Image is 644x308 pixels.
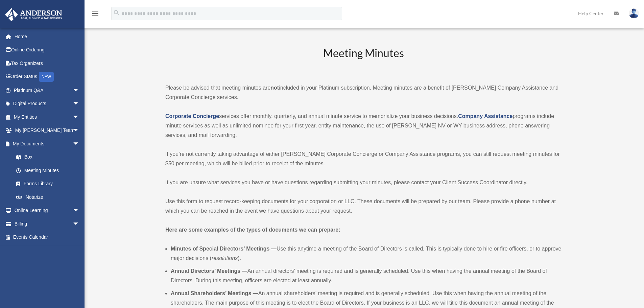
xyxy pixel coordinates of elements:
b: Annual Directors’ Meetings — [171,268,247,274]
b: Minutes of Special Directors’ Meetings — [171,246,277,252]
a: Home [5,30,90,43]
a: My Entitiesarrow_drop_down [5,110,90,124]
a: My Documentsarrow_drop_down [5,137,90,150]
a: Online Ordering [5,43,90,57]
span: arrow_drop_down [73,137,86,151]
a: Online Learningarrow_drop_down [5,204,90,217]
a: Box [9,150,90,164]
a: Tax Organizers [5,56,90,70]
h2: Meeting Minutes [165,46,562,74]
p: Please be advised that meeting minutes are included in your Platinum subscription. Meeting minute... [165,83,562,102]
li: Use this anytime a meeting of the Board of Directors is called. This is typically done to hire or... [171,244,562,263]
a: Billingarrow_drop_down [5,217,90,231]
p: services offer monthly, quarterly, and annual minute service to memorialize your business decisio... [165,112,562,140]
span: arrow_drop_down [73,204,86,218]
p: Use this form to request record-keeping documents for your corporation or LLC. These documents wi... [165,197,562,216]
span: arrow_drop_down [73,110,86,124]
strong: not [270,85,279,91]
a: Order StatusNEW [5,70,90,84]
a: Forms Library [9,177,90,191]
p: If you are unsure what services you have or have questions regarding submitting your minutes, ple... [165,178,562,187]
span: arrow_drop_down [73,217,86,231]
a: Notarize [9,190,90,204]
b: Annual Shareholders’ Meetings — [171,290,258,296]
img: User Pic [629,8,639,18]
span: arrow_drop_down [73,84,86,97]
span: arrow_drop_down [73,124,86,138]
a: Events Calendar [5,231,90,244]
i: search [113,9,120,17]
span: arrow_drop_down [73,97,86,111]
a: Digital Productsarrow_drop_down [5,97,90,111]
a: Platinum Q&Aarrow_drop_down [5,84,90,97]
a: My [PERSON_NAME] Teamarrow_drop_down [5,124,90,137]
img: Anderson Advisors Platinum Portal [3,8,64,21]
p: If you’re not currently taking advantage of either [PERSON_NAME] Corporate Concierge or Company A... [165,149,562,168]
a: Company Assistance [458,113,512,119]
li: An annual directors’ meeting is required and is generally scheduled. Use this when having the ann... [171,266,562,285]
i: menu [91,9,99,18]
em: resolutions [212,255,238,261]
a: Corporate Concierge [165,113,219,119]
a: Meeting Minutes [9,164,86,177]
div: NEW [39,72,54,82]
strong: Here are some examples of the types of documents we can prepare: [165,227,340,233]
a: menu [91,12,99,18]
